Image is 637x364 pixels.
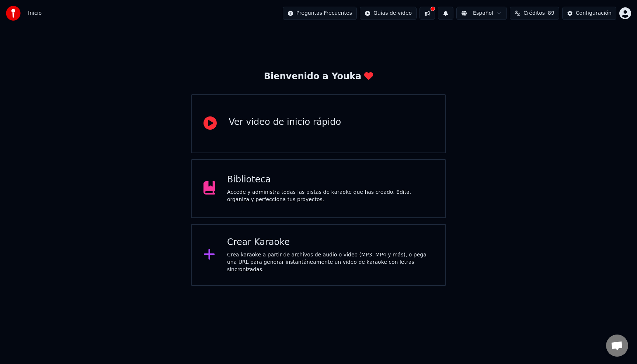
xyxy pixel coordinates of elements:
div: Accede y administra todas las pistas de karaoke que has creado. Edita, organiza y perfecciona tus... [227,189,434,203]
div: Biblioteca [227,174,434,186]
div: Crea karaoke a partir de archivos de audio o video (MP3, MP4 y más), o pega una URL para generar ... [227,251,434,273]
div: Bienvenido a Youka [264,71,373,83]
div: Chat abierto [606,335,628,357]
div: Configuración [576,10,612,17]
span: Inicio [28,10,42,17]
img: youka [6,6,21,21]
span: 89 [548,10,554,17]
button: Guías de video [360,7,417,20]
button: Preguntas Frecuentes [283,7,357,20]
button: Configuración [562,7,616,20]
div: Ver video de inicio rápido [229,116,341,128]
span: Créditos [523,10,545,17]
button: Créditos89 [510,7,559,20]
nav: breadcrumb [28,10,42,17]
div: Crear Karaoke [227,237,434,248]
